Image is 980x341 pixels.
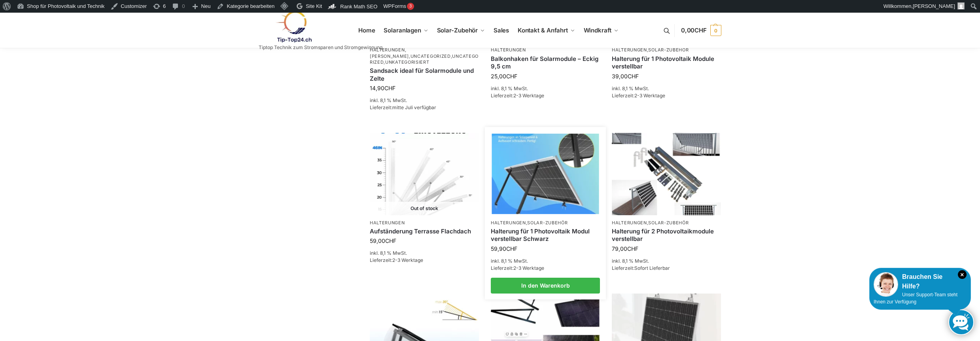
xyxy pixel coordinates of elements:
[518,27,568,34] span: Kontakt & Anfahrt
[491,220,600,226] p: ,
[370,133,479,215] a: Out of stock Die optimierte Produktbeschreibung könnte wie folgt lauten: Flexibles Montagesystem ...
[491,93,544,99] span: Lieferzeit:
[491,227,600,243] a: Halterung für 1 Photovoltaik Modul verstellbar Schwarz
[874,272,898,297] img: Customer service
[710,25,721,36] span: 0
[612,258,721,265] p: inkl. 8,1 % MwSt.
[612,93,665,99] span: Lieferzeit:
[958,270,967,279] i: Schließen
[612,245,638,252] bdi: 79,00
[492,134,599,214] img: Solarpaneel Halterung Wand Lang Schwarz
[612,265,670,271] span: Lieferzeit:
[385,59,429,65] a: Unkategorisiert
[491,278,600,294] a: In den Warenkorb legen: „Halterung für 1 Photovoltaik Modul verstellbar Schwarz“
[634,93,665,99] span: 2-3 Werktage
[380,13,431,48] a: Solaranlagen
[627,245,638,252] span: CHF
[306,3,322,9] span: Site Kit
[694,27,707,34] span: CHF
[491,85,600,92] p: inkl. 8,1 % MwSt.
[494,27,509,34] span: Sales
[506,245,517,252] span: CHF
[957,2,965,9] img: Benutzerbild von Rupert Spoddig
[628,73,639,80] span: CHF
[433,13,488,48] a: Solar-Zubehör
[681,19,721,42] a: 0,00CHF 0
[370,67,479,82] a: Sandsack ideal für Solarmodule und Zelte
[370,47,479,65] p: , , , ,
[340,4,377,9] span: Rank Math SEO
[370,133,479,215] img: Die optimierte Produktbeschreibung könnte wie folgt lauten: Flexibles Montagesystem für Solarpaneele
[506,73,517,80] span: CHF
[913,3,955,9] span: [PERSON_NAME]
[370,104,436,110] span: Lieferzeit:
[612,73,639,80] bdi: 39,00
[370,257,423,263] span: Lieferzeit:
[370,227,479,235] a: Aufständerung Terrasse Flachdach
[612,133,721,215] img: Halterung für 2 Photovoltaikmodule verstellbar
[370,53,479,65] a: Uncategorized
[491,258,600,265] p: inkl. 8,1 % MwSt.
[491,245,517,252] bdi: 59,90
[491,55,600,70] a: Balkonhaken für Solarmodule – Eckig 9,5 cm
[612,85,721,92] p: inkl. 8,1 % MwSt.
[612,227,721,243] a: Halterung für 2 Photovoltaikmodule verstellbar
[411,53,451,59] a: Uncategorized
[392,104,436,110] span: mitte Juli verfügbar
[370,237,396,244] bdi: 59,00
[513,93,544,99] span: 2-3 Werktage
[370,47,405,53] a: Halterungen
[370,220,405,225] a: Halterungen
[490,13,512,48] a: Sales
[491,265,544,271] span: Lieferzeit:
[527,220,568,225] a: Solar-Zubehör
[370,97,479,104] p: inkl. 8,1 % MwSt.
[259,11,328,43] img: Solaranlagen, Speicheranlagen und Energiesparprodukte
[385,237,396,244] span: CHF
[407,3,414,10] div: 3
[612,47,721,53] p: ,
[384,85,395,91] span: CHF
[634,265,670,271] span: Sofort Lieferbar
[437,27,478,34] span: Solar-Zubehör
[612,220,647,225] a: Halterungen
[392,257,423,263] span: 2-3 Werktage
[370,250,479,257] p: inkl. 8,1 % MwSt.
[370,85,395,91] bdi: 14,90
[370,53,409,59] a: [PERSON_NAME]
[491,73,517,80] bdi: 25,00
[874,272,967,291] div: Brauchen Sie Hilfe?
[259,45,382,50] p: Tiptop Technik zum Stromsparen und Stromgewinnung
[612,220,721,226] p: ,
[874,292,957,305] span: Unser Support-Team steht Ihnen zur Verfügung
[612,55,721,70] a: Halterung für 1 Photovoltaik Module verstellbar
[491,220,526,225] a: Halterungen
[514,13,578,48] a: Kontakt & Anfahrt
[491,47,526,53] a: Halterungen
[681,27,707,34] span: 0,00
[612,47,647,53] a: Halterungen
[580,13,622,48] a: Windkraft
[584,27,611,34] span: Windkraft
[513,265,544,271] span: 2-3 Werktage
[648,220,689,225] a: Solar-Zubehör
[384,27,421,34] span: Solaranlagen
[648,47,689,53] a: Solar-Zubehör
[681,12,721,49] nav: Cart contents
